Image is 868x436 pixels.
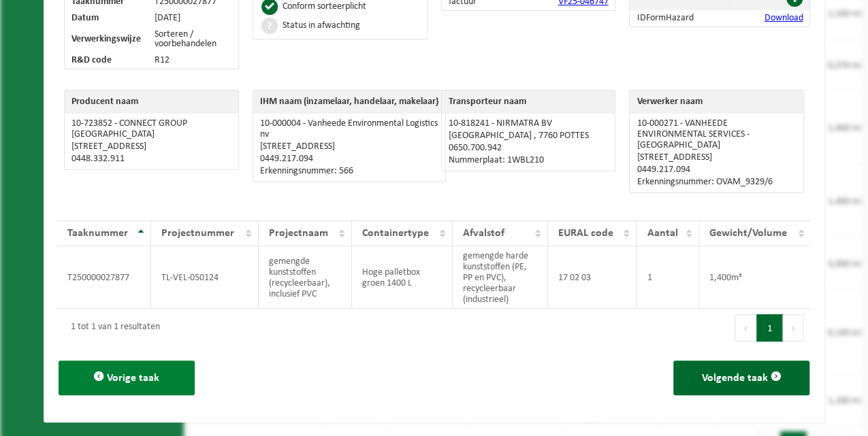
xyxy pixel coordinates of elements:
td: Verwerkingswijze [65,27,148,52]
p: [STREET_ADDRESS] [260,141,438,152]
td: R12 [148,52,238,69]
span: Taaknummer [67,228,128,239]
p: [STREET_ADDRESS] [637,152,797,163]
button: Volgende taak [673,360,809,395]
span: Vorige taak [107,373,159,384]
button: Vorige taak [59,360,195,395]
span: Volgende taak [702,373,768,384]
td: Datum [65,10,148,27]
a: Download [764,13,803,23]
button: Previous [735,314,756,341]
td: 1,400m³ [699,246,811,309]
p: 0448.332.911 [71,154,231,165]
td: R&D code [65,52,148,69]
p: Erkenningsnummer: OVAM_9329/6 [637,177,797,188]
span: Afvalstof [463,228,504,239]
span: Projectnaam [269,228,328,239]
td: IDFormHazard [630,10,735,27]
span: Containertype [362,228,429,239]
td: gemengde harde kunststoffen (PE, PP en PVC), recycleerbaar (industrieel) [453,246,548,309]
p: [STREET_ADDRESS] [71,141,231,152]
p: Nummerplaat: 1WBL210 [449,155,609,166]
div: Status in afwachting [283,21,360,31]
td: Sorteren / voorbehandelen [148,27,238,52]
span: Gewicht/Volume [709,228,787,239]
td: [DATE] [148,10,238,27]
div: 1 tot 1 van 1 resultaten [64,316,160,340]
th: Producent naam [65,90,238,114]
p: 0650.700.942 [449,143,609,154]
p: 0449.217.094 [637,165,797,175]
span: EURAL code [558,228,613,239]
p: 10-000004 - Vanheede Environmental Logistics nv [260,118,438,140]
p: 10-723852 - CONNECT GROUP [GEOGRAPHIC_DATA] [71,118,231,140]
td: 17 02 03 [548,246,637,309]
p: 0449.217.094 [260,154,438,165]
th: Transporteur naam [442,90,615,114]
th: Verwerker naam [630,90,803,114]
th: IHM naam (inzamelaar, handelaar, makelaar) [253,90,445,114]
p: 10-000271 - VANHEEDE ENVIRONMENTAL SERVICES - [GEOGRAPHIC_DATA] [637,118,797,151]
td: Hoge palletbox groen 1400 L [352,246,453,309]
td: gemengde kunststoffen (recycleerbaar), inclusief PVC [259,246,351,309]
span: Projectnummer [161,228,234,239]
td: TL-VEL-050124 [151,246,259,309]
td: 1 [637,246,699,309]
span: Aantal [647,228,677,239]
p: Erkenningsnummer: 566 [260,166,438,177]
p: 10-818241 - NIRMATRA BV [449,118,609,129]
button: 1 [756,314,783,341]
button: Next [783,314,804,341]
td: T250000027877 [57,246,152,309]
div: Conform sorteerplicht [283,2,366,12]
p: [GEOGRAPHIC_DATA] , 7760 POTTES [449,131,609,141]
